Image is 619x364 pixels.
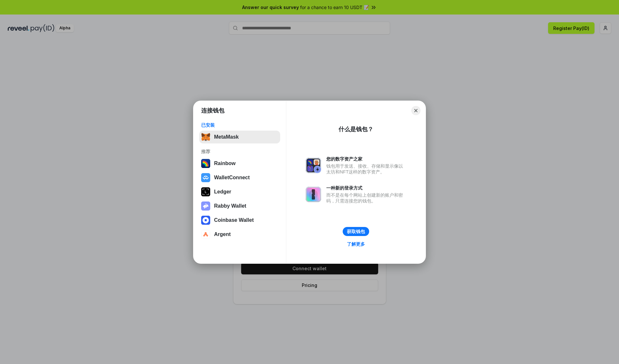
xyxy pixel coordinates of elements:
[306,158,321,173] img: svg+xml,%3Csvg%20xmlns%3D%22http%3A%2F%2Fwww.w3.org%2F2000%2Fsvg%22%20fill%3D%22none%22%20viewBox...
[347,229,365,234] div: 获取钱包
[214,161,236,166] div: Rainbow
[199,131,280,143] button: MetaMask
[201,216,210,225] img: svg+xml,%3Csvg%20width%3D%2228%22%20height%3D%2228%22%20viewBox%3D%220%200%2028%2028%22%20fill%3D...
[201,122,278,128] div: 已安装
[326,185,406,191] div: 一种新的登录方式
[201,230,210,239] img: svg+xml,%3Csvg%20width%3D%2228%22%20height%3D%2228%22%20viewBox%3D%220%200%2028%2028%22%20fill%3D...
[201,173,210,182] img: svg+xml,%3Csvg%20width%3D%2228%22%20height%3D%2228%22%20viewBox%3D%220%200%2028%2028%22%20fill%3D...
[201,149,278,154] div: 推荐
[343,227,369,236] button: 获取钱包
[214,175,250,181] div: WalletConnect
[199,157,280,170] button: Rainbow
[201,202,210,211] img: svg+xml,%3Csvg%20xmlns%3D%22http%3A%2F%2Fwww.w3.org%2F2000%2Fsvg%22%20fill%3D%22none%22%20viewBox...
[411,106,420,115] button: Close
[343,240,369,248] a: 了解更多
[214,189,231,195] div: Ledger
[326,156,406,162] div: 您的数字资产之家
[199,200,280,212] button: Rabby Wallet
[214,203,246,209] div: Rabby Wallet
[199,171,280,184] button: WalletConnect
[214,231,231,237] div: Argent
[347,241,365,247] div: 了解更多
[199,228,280,241] button: Argent
[326,163,406,175] div: 钱包用于发送、接收、存储和显示像以太坊和NFT这样的数字资产。
[201,133,210,142] img: svg+xml,%3Csvg%20fill%3D%22none%22%20height%3D%2233%22%20viewBox%3D%220%200%2035%2033%22%20width%...
[199,185,280,198] button: Ledger
[201,187,210,196] img: svg+xml,%3Csvg%20xmlns%3D%22http%3A%2F%2Fwww.w3.org%2F2000%2Fsvg%22%20width%3D%2228%22%20height%3...
[306,187,321,202] img: svg+xml,%3Csvg%20xmlns%3D%22http%3A%2F%2Fwww.w3.org%2F2000%2Fsvg%22%20fill%3D%22none%22%20viewBox...
[201,159,210,168] img: svg+xml,%3Csvg%20width%3D%22120%22%20height%3D%22120%22%20viewBox%3D%220%200%20120%20120%22%20fil...
[214,217,254,223] div: Coinbase Wallet
[326,192,406,204] div: 而不是在每个网站上创建新的账户和密码，只需连接您的钱包。
[214,134,239,140] div: MetaMask
[339,125,373,133] div: 什么是钱包？
[199,214,280,227] button: Coinbase Wallet
[201,107,224,114] h1: 连接钱包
